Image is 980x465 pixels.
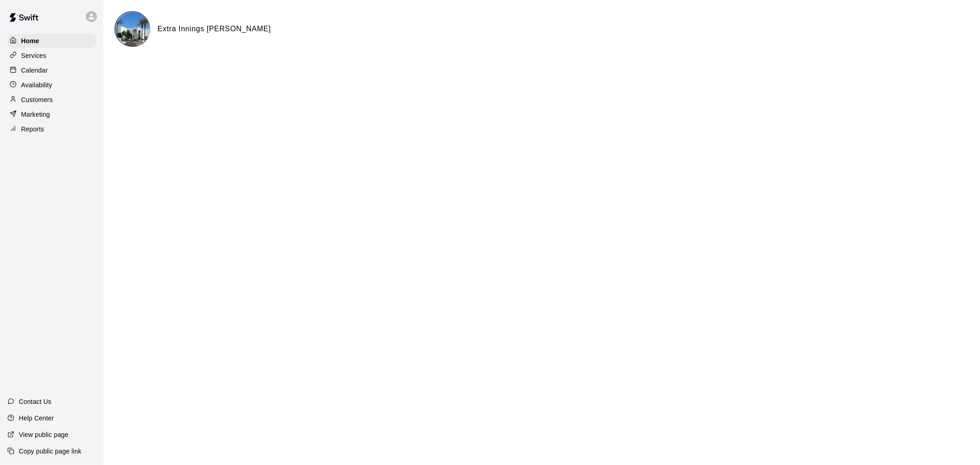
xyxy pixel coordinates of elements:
[21,80,52,90] p: Availability
[21,95,53,104] p: Customers
[19,397,51,406] p: Contact Us
[7,63,96,77] a: Calendar
[7,108,96,121] a: Marketing
[19,430,68,439] p: View public page
[7,49,96,62] a: Services
[21,36,40,45] p: Home
[116,12,150,47] img: Extra Innings Chandler logo
[7,93,96,107] a: Customers
[21,125,44,134] p: Reports
[21,66,48,75] p: Calendar
[21,51,46,60] p: Services
[158,23,271,35] h6: Extra Innings [PERSON_NAME]
[7,34,96,48] a: Home
[7,122,96,136] a: Reports
[19,447,81,456] p: Copy public page link
[7,78,96,92] a: Availability
[21,110,50,119] p: Marketing
[19,414,54,423] p: Help Center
